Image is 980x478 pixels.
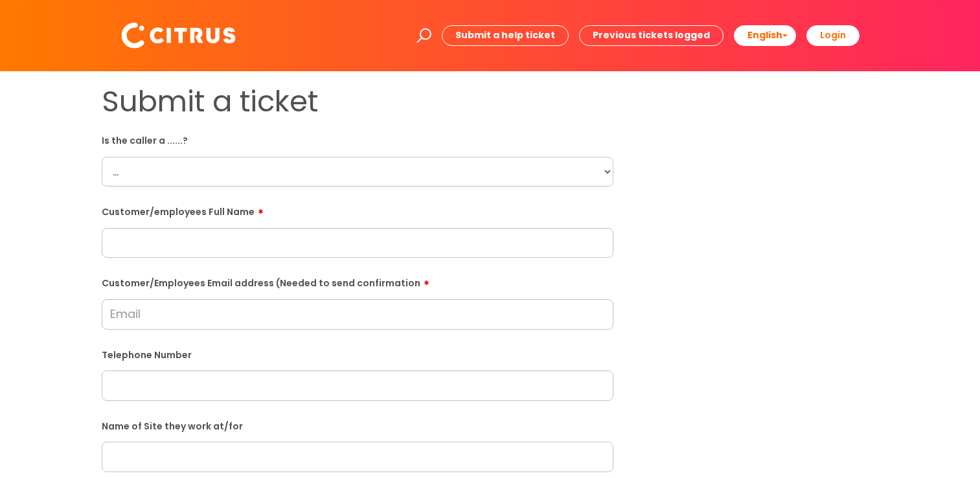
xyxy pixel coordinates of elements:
[806,25,860,45] a: Login
[102,133,613,146] label: Is the caller a ......?
[442,25,569,45] a: Submit a help ticket
[747,28,782,41] span: English
[102,202,613,218] label: Customer/employees Full Name
[102,273,613,289] label: Customer/Employees Email address (Needed to send confirmation
[102,347,613,361] label: Telephone Number
[579,25,724,45] a: Previous tickets logged
[102,299,613,329] input: Email
[820,28,846,41] b: Login
[102,84,613,119] h1: Submit a ticket
[102,418,613,432] label: Name of Site they work at/for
